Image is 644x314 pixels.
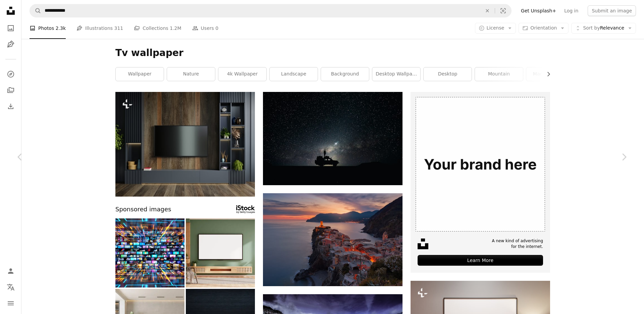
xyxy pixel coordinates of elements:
a: Photos [4,21,17,35]
a: Explore [4,67,17,81]
a: Illustrations 311 [76,17,123,39]
a: Illustrations [4,38,17,51]
button: Clear [480,4,495,17]
a: Log in / Sign up [4,264,17,278]
a: mountain [475,67,523,81]
a: 4k wallpaper [218,67,266,81]
img: Media concept, multiple television screens. smart TV. Digital data streaming. [115,218,184,287]
button: Sort byRelevance [571,23,636,34]
a: mac wallpaper [526,67,574,81]
button: Orientation [519,23,569,34]
button: Submit an image [588,5,636,16]
span: 0 [215,24,218,32]
a: Collections [4,84,17,97]
a: wallpaper [116,67,164,81]
div: Learn More [418,255,543,266]
span: 1.2M [170,24,181,32]
img: aerial view of village on mountain cliff during orange sunset [263,193,402,286]
img: Wall mounted tv mockup on cabinet in living room with green armchair and decor accessories- 3D re... [186,218,255,287]
span: Sponsored images [115,205,171,214]
span: Relevance [583,25,624,32]
img: file-1631678316303-ed18b8b5cb9cimage [418,239,428,249]
button: Visual search [495,4,511,17]
a: Next [604,125,644,189]
span: A new kind of advertising for the internet. [492,238,543,250]
a: aerial view of village on mountain cliff during orange sunset [263,237,402,243]
button: Search Unsplash [30,4,41,17]
span: Sort by [583,25,600,31]
a: Download History [4,100,17,113]
span: 311 [114,24,123,32]
form: Find visuals sitewide [30,4,512,17]
img: Wooden wall mounted tv in modern living room with decoration on dark wall background.3D rendering [115,92,255,197]
button: scroll list to the right [542,67,550,81]
a: desktop [424,67,472,81]
button: Menu [4,297,17,310]
a: silhouette of off-road car [263,135,402,141]
a: Collections 1.2M [134,17,181,39]
a: Wooden wall mounted tv in modern living room with decoration on dark wall background.3D rendering [115,141,255,147]
button: Language [4,280,17,294]
img: file-1635990775102-c9800842e1cdimage [411,92,550,231]
img: silhouette of off-road car [263,92,402,185]
a: Get Unsplash+ [517,5,560,16]
span: Orientation [530,25,557,31]
h1: Tv wallpaper [115,47,550,59]
a: Users 0 [192,17,219,39]
a: landscape [270,67,318,81]
button: License [475,23,516,34]
a: Log in [560,5,582,16]
span: License [487,25,504,31]
a: background [321,67,369,81]
a: nature [167,67,215,81]
a: desktop wallpaper [372,67,420,81]
a: A new kind of advertisingfor the internet.Learn More [411,92,550,273]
